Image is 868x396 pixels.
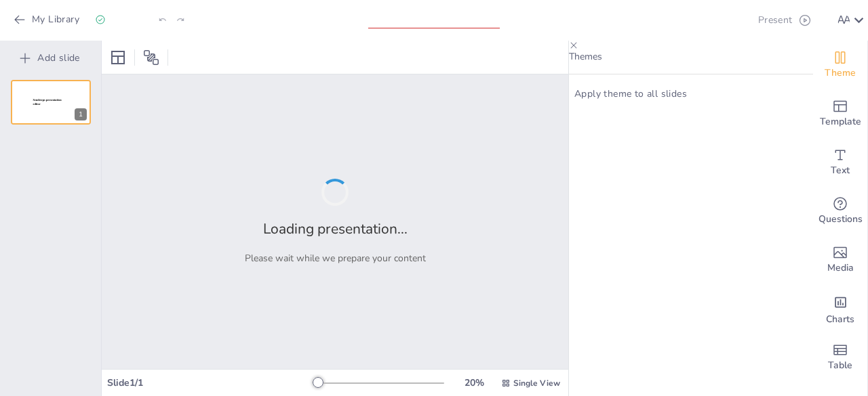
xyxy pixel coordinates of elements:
div: Layout [107,47,129,68]
div: 1 [11,80,91,125]
div: Add ready made slides [813,89,867,138]
div: Slide 1 / 1 [107,376,314,389]
button: Add slide [7,47,94,69]
button: Apply theme to all slides [569,85,692,103]
div: Get real-time input from your audience [813,187,867,236]
span: Theme [825,66,856,81]
button: Export to PowerPoint [725,7,750,34]
div: Add images, graphics, shapes or video [813,236,867,284]
div: 1 [75,108,87,120]
button: Present [753,7,814,34]
span: Text [831,163,850,178]
div: Add text boxes [813,138,867,187]
div: 20 % [458,376,490,389]
div: a a [837,15,850,26]
p: Please wait while we prepare your content [245,252,426,265]
span: Position [143,49,159,66]
div: Change the overall theme [813,41,867,89]
span: Charts [826,312,854,327]
span: Template [820,114,861,129]
h2: Loading presentation... [263,219,408,238]
input: Insert title [368,9,485,28]
span: Media [827,261,854,276]
span: Questions [818,212,863,227]
div: Add charts and graphs [813,284,867,333]
span: Sendsteps presentation editor [33,99,62,106]
div: Saved [95,14,137,26]
span: Table [828,358,852,373]
button: My Library [10,9,85,30]
button: a a [837,7,850,34]
span: Single View [513,378,560,389]
div: Add a table [813,333,867,382]
p: Themes [569,50,813,63]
